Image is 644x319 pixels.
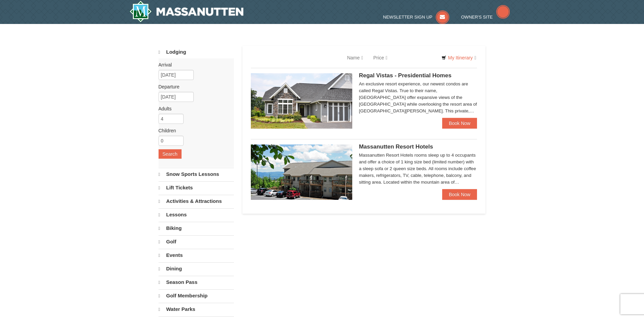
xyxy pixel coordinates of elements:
span: Massanutten Resort Hotels [359,143,433,150]
span: Newsletter Sign Up [383,15,432,20]
a: Dining [159,262,234,275]
a: Newsletter Sign Up [383,15,449,20]
img: 19219026-1-e3b4ac8e.jpg [251,144,352,200]
a: Book Now [442,189,477,200]
div: An exclusive resort experience, our newest condos are called Regal Vistas. True to their name, [G... [359,81,477,114]
button: Search [159,149,182,159]
span: Regal Vistas - Presidential Homes [359,72,452,79]
img: Massanutten Resort Logo [129,1,244,22]
a: Snow Sports Lessons [159,168,234,181]
a: Golf [159,235,234,248]
label: Departure [159,83,229,90]
a: My Itinerary [437,53,480,63]
img: 19218991-1-902409a9.jpg [251,73,352,129]
a: Lift Tickets [159,181,234,194]
a: Lessons [159,208,234,221]
a: Season Pass [159,276,234,289]
a: Price [368,51,392,64]
a: Lodging [159,46,234,58]
a: Massanutten Resort [129,1,244,22]
span: Owner's Site [461,15,493,20]
a: Name [342,51,368,64]
label: Adults [159,105,229,112]
a: Owner's Site [461,15,510,20]
a: Events [159,249,234,262]
a: Water Parks [159,303,234,316]
div: Massanutten Resort Hotels rooms sleep up to 4 occupants and offer a choice of 1 king size bed (li... [359,152,477,186]
label: Children [159,127,229,134]
a: Activities & Attractions [159,195,234,208]
a: Golf Membership [159,289,234,302]
label: Arrival [159,61,229,68]
a: Biking [159,222,234,235]
a: Book Now [442,118,477,129]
